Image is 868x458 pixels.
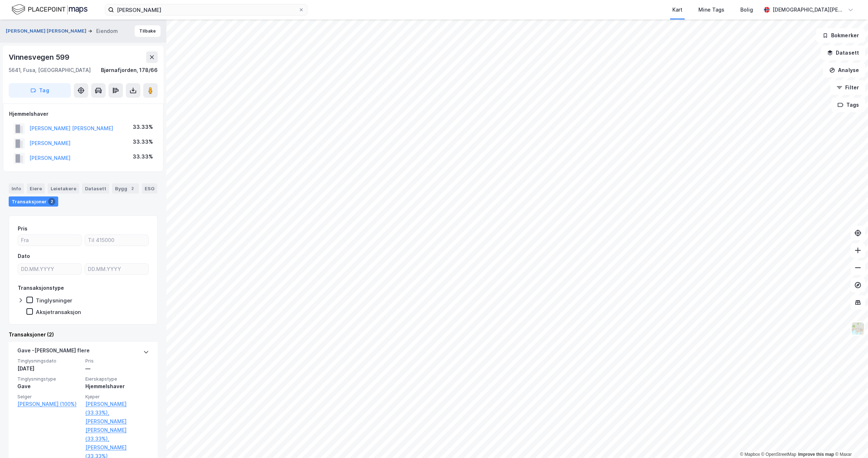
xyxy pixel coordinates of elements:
div: [DEMOGRAPHIC_DATA][PERSON_NAME] [773,5,845,14]
div: 33.33% [133,123,153,131]
input: DD.MM.YYYY [85,264,148,275]
div: Bygg [112,183,139,194]
img: logo.f888ab2527a4732fd821a326f86c7f29.svg [12,3,88,16]
span: Pris [85,358,149,364]
span: Kjøper [85,394,149,400]
button: Tilbake [135,25,161,37]
span: Eierskapstype [85,376,149,382]
input: Til 415000 [85,235,148,246]
button: Analyse [823,63,865,77]
div: [DATE] [17,364,81,373]
button: [PERSON_NAME] [PERSON_NAME] [6,27,88,35]
a: [PERSON_NAME] (33.33%), [85,400,149,417]
div: Leietakere [48,183,79,194]
div: Aksjetransaksjon [36,309,81,315]
div: Hjemmelshaver [85,382,149,391]
img: Z [851,322,865,335]
div: Gave [17,382,81,391]
div: 2 [129,185,136,192]
div: Dato [18,252,30,260]
div: Kart [672,5,682,14]
button: Filter [830,80,865,95]
div: 2 [48,198,55,205]
div: Bolig [740,5,753,14]
div: Info [9,183,24,194]
div: Transaksjonstype [18,284,64,292]
input: Fra [18,235,81,246]
div: Bjørnafjorden, 178/66 [101,66,158,75]
div: Datasett [82,183,109,194]
div: Tinglysninger [36,297,72,304]
div: 33.33% [133,137,153,146]
div: Vinnesvegen 599 [9,51,71,63]
div: 33.33% [133,152,153,161]
a: OpenStreetMap [761,452,796,457]
span: Selger [17,394,81,400]
input: Søk på adresse, matrikkel, gårdeiere, leietakere eller personer [114,4,298,15]
a: [PERSON_NAME] [PERSON_NAME] (33.33%), [85,417,149,443]
div: Gave - [PERSON_NAME] flere [17,346,90,358]
button: Tags [831,98,865,112]
a: Improve this map [798,452,834,457]
div: 5641, Fusa, [GEOGRAPHIC_DATA] [9,66,91,75]
span: Tinglysningstype [17,376,81,382]
div: Eiendom [96,27,118,35]
div: — [85,364,149,373]
button: Tag [9,83,71,98]
div: Pris [18,224,27,233]
div: Transaksjoner [9,196,58,207]
div: Transaksjoner (2) [9,330,158,339]
iframe: Chat Widget [832,423,868,458]
div: ESG [142,183,157,194]
span: Tinglysningsdato [17,358,81,364]
input: DD.MM.YYYY [18,264,81,275]
button: Datasett [821,46,865,60]
div: Eiere [27,183,45,194]
div: Mine Tags [698,5,724,14]
a: [PERSON_NAME] (100%) [17,400,81,408]
div: Hjemmelshaver [9,110,157,118]
a: Mapbox [740,452,760,457]
button: Bokmerker [816,28,865,43]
